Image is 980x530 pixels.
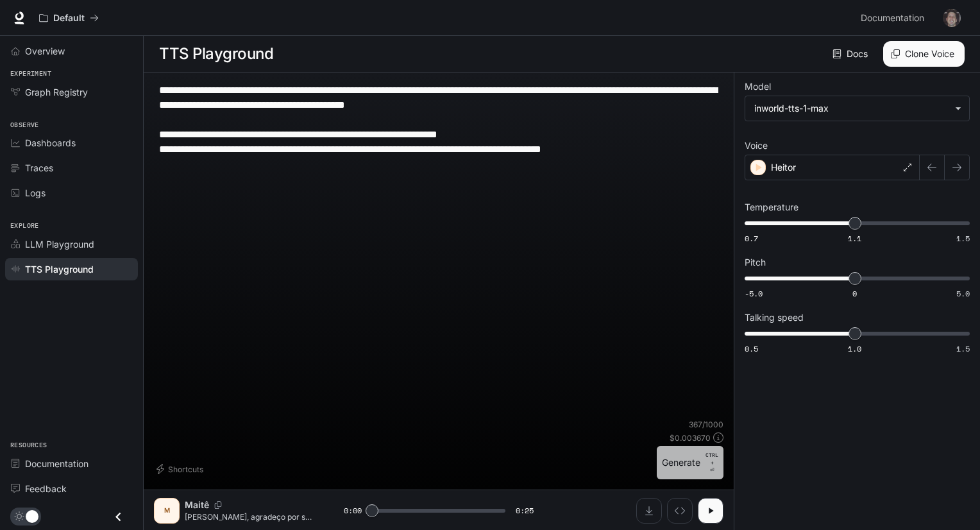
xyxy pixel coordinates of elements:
span: Documentation [25,457,89,470]
span: 1.1 [848,233,861,244]
span: 1.5 [956,233,970,244]
span: Logs [25,186,46,200]
p: Model [745,82,771,91]
span: 1.0 [848,343,861,354]
p: 367 / 1000 [689,419,723,430]
span: LLM Playground [25,237,94,251]
a: Logs [5,182,138,204]
span: Dashboards [25,136,76,150]
a: Overview [5,40,138,62]
span: -5.0 [745,288,763,299]
span: Overview [25,44,65,58]
a: LLM Playground [5,233,138,255]
a: Documentation [5,452,138,475]
button: Copy Voice ID [209,501,227,509]
span: Documentation [861,10,924,26]
p: CTRL + [705,451,718,466]
button: All workspaces [33,5,105,31]
span: Graph Registry [25,85,88,99]
button: Clone Voice [883,41,965,67]
button: Shortcuts [154,459,208,479]
p: Default [53,13,85,24]
span: 0 [852,288,857,299]
div: M [156,500,177,521]
div: inworld-tts-1-max [745,96,969,121]
a: Feedback [5,477,138,500]
span: TTS Playground [25,262,94,276]
a: Dashboards [5,132,138,154]
span: 1.5 [956,343,970,354]
span: 5.0 [956,288,970,299]
span: 0:00 [344,504,362,517]
a: TTS Playground [5,258,138,280]
h1: TTS Playground [159,41,273,67]
button: User avatar [939,5,965,31]
span: 0.5 [745,343,758,354]
p: Maitê [185,499,209,511]
div: inworld-tts-1-max [754,102,949,115]
p: Heitor [771,161,796,174]
span: Traces [25,161,53,175]
p: ⏎ [705,451,718,474]
img: User avatar [943,9,961,27]
span: Dark mode toggle [26,509,38,523]
a: Documentation [856,5,934,31]
button: Close drawer [104,504,133,530]
p: Talking speed [745,313,804,322]
span: 0.7 [745,233,758,244]
p: $ 0.003670 [670,432,711,443]
span: 0:25 [516,504,534,517]
p: Voice [745,141,768,150]
a: Graph Registry [5,81,138,103]
p: [PERSON_NAME], agradeço por ser tão claro. Você vê a caminhada como essencial para [PERSON_NAME] ... [185,511,313,522]
a: Traces [5,157,138,179]
p: Pitch [745,258,766,267]
button: GenerateCTRL +⏎ [657,446,723,479]
span: Feedback [25,482,67,495]
button: Download audio [636,498,662,524]
button: Inspect [667,498,693,524]
p: Temperature [745,203,798,212]
a: Docs [830,41,873,67]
